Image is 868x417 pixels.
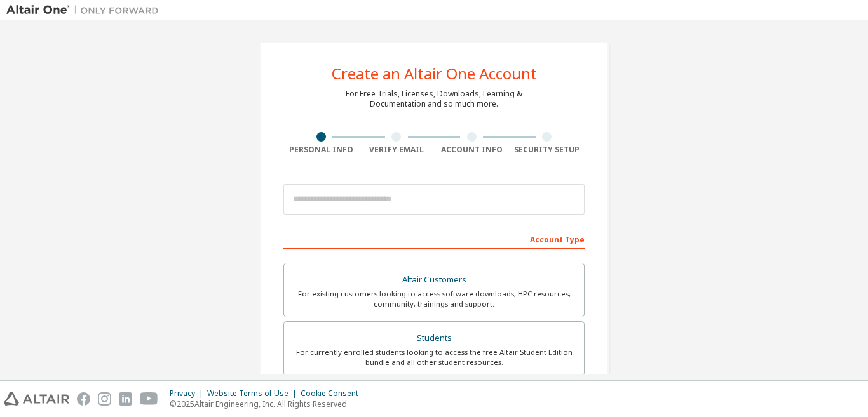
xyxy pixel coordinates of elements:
[170,399,366,409] p: © 2025 Altair Engineering, Inc. All Rights Reserved.
[77,392,90,406] img: facebook.svg
[359,145,435,155] div: Verify Email
[4,392,69,406] img: altair_logo.svg
[510,145,585,155] div: Security Setup
[6,4,165,17] img: Altair One
[292,329,576,347] div: Students
[332,66,537,81] div: Create an Altair One Account
[283,228,585,249] div: Account Type
[292,271,576,289] div: Altair Customers
[434,145,510,155] div: Account Info
[207,388,301,399] div: Website Terms of Use
[283,145,359,155] div: Personal Info
[98,392,111,406] img: instagram.svg
[292,347,576,367] div: For currently enrolled students looking to access the free Altair Student Edition bundle and all ...
[140,392,158,406] img: youtube.svg
[170,388,207,399] div: Privacy
[119,392,132,406] img: linkedin.svg
[292,289,576,309] div: For existing customers looking to access software downloads, HPC resources, community, trainings ...
[301,388,366,399] div: Cookie Consent
[346,89,522,109] div: For Free Trials, Licenses, Downloads, Learning & Documentation and so much more.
